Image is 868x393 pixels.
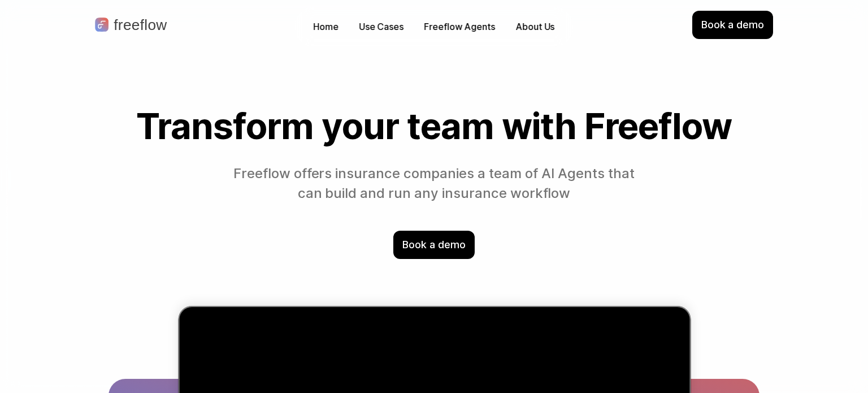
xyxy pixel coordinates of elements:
[353,18,409,36] button: Use Cases
[393,231,474,259] div: Book a demo
[701,18,764,32] p: Book a demo
[418,18,501,36] a: Freeflow Agents
[515,20,554,33] p: About Us
[228,164,640,204] p: Freeflow offers insurance companies a team of AI Agents that can build and run any insurance work...
[313,20,338,33] p: Home
[510,18,560,36] a: About Us
[402,237,465,252] p: Book a demo
[359,20,403,33] p: Use Cases
[424,20,495,33] p: Freeflow Agents
[108,106,759,146] h1: Transform your team with Freeflow
[692,11,773,39] div: Book a demo
[114,18,167,32] p: freeflow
